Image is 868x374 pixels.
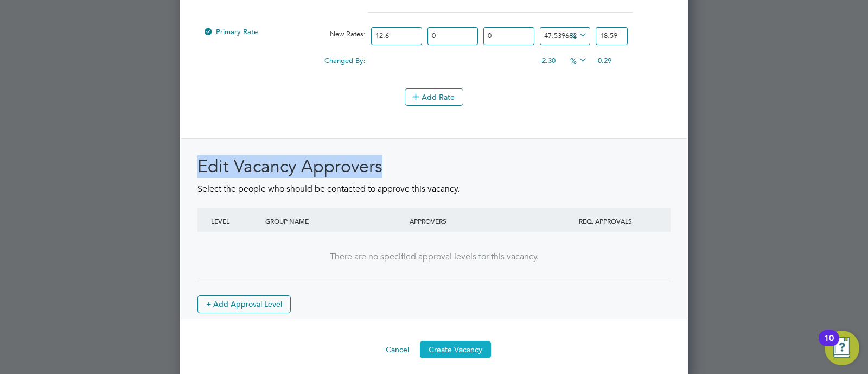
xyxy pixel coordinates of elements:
[420,341,491,358] button: Create Vacancy
[566,29,589,41] span: %
[824,338,834,352] div: 10
[596,56,611,65] span: -0.29
[197,295,291,313] button: + Add Approval Level
[197,155,671,178] h2: Edit Vacancy Approvers
[540,56,556,65] span: -2.30
[407,208,551,233] div: APPROVERS
[197,183,459,194] span: Select the people who should be contacted to approve this vacancy.
[566,54,589,66] span: %
[200,50,368,71] div: Changed By:
[825,331,859,365] button: Open Resource Center, 10 new notifications
[203,27,258,36] span: Primary Rate
[208,251,660,263] div: There are no specified approval levels for this vacancy.
[377,341,418,358] button: Cancel
[263,208,407,233] div: GROUP NAME
[551,208,660,233] div: REQ. APPROVALS
[208,208,263,233] div: LEVEL
[312,24,368,45] div: New Rates:
[405,88,463,106] button: Add Rate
